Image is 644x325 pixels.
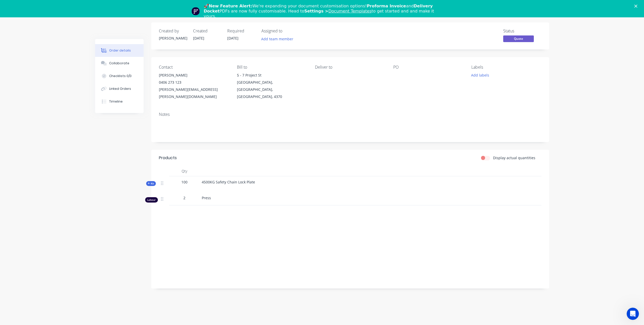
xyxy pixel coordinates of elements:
[95,95,144,108] button: Timeline
[146,181,156,186] div: Kit
[315,65,385,70] div: Deliver to
[159,112,541,117] div: Notes
[159,65,229,70] div: Contact
[193,36,204,41] span: [DATE]
[237,72,307,79] div: 5 - 7 Project St
[109,74,132,78] div: Checklists 0/0
[95,82,144,95] button: Linked Orders
[193,29,221,33] div: Created
[95,57,144,70] button: Collaborate
[227,36,238,41] span: [DATE]
[183,195,185,201] span: 2
[95,44,144,57] button: Order details
[503,35,534,43] button: Quote
[109,48,131,53] div: Order details
[202,195,211,200] span: Press
[192,7,200,15] img: Profile image for Team
[202,180,255,184] span: 4500KG Safety Chain Lock Plate
[159,72,229,79] div: [PERSON_NAME]
[627,308,639,320] iframe: Intercom live chat
[169,166,200,176] div: Qty
[634,5,639,8] div: Close
[237,79,307,100] div: [GEOGRAPHIC_DATA], [GEOGRAPHIC_DATA], [GEOGRAPHIC_DATA], 4370
[109,61,129,66] div: Collaborate
[159,35,187,41] div: [PERSON_NAME]
[393,65,463,70] div: PO
[109,99,123,104] div: Timeline
[237,72,307,100] div: 5 - 7 Project St[GEOGRAPHIC_DATA], [GEOGRAPHIC_DATA], [GEOGRAPHIC_DATA], 4370
[204,4,433,14] b: Delivery Docket
[261,35,296,42] button: Add team member
[95,70,144,82] button: Checklists 0/0
[503,35,534,42] span: Quote
[109,86,131,91] div: Linked Orders
[159,79,229,86] div: 0406 273 123
[148,182,154,185] span: Kit
[469,72,492,79] button: Add labels
[237,65,307,70] div: Bill to
[159,29,187,33] div: Created by
[204,4,445,19] div: 🚀 We're expanding your document customisation options! and PDFs are now fully customisable. Head ...
[493,155,535,160] label: Display actual quantities
[258,35,296,42] button: Add team member
[503,29,541,33] div: Status
[261,29,312,33] div: Assigned to
[367,4,406,8] b: Proforma Invoice
[209,4,252,8] b: New Feature Alert:
[145,197,158,203] div: Labour
[328,9,371,14] a: Document Templates
[159,155,177,161] div: Products
[304,9,372,14] b: Settings >
[159,72,229,100] div: [PERSON_NAME]0406 273 123[PERSON_NAME][EMAIL_ADDRESS][PERSON_NAME][DOMAIN_NAME]
[227,29,255,33] div: Required
[181,179,187,185] span: 100
[159,86,229,100] div: [PERSON_NAME][EMAIL_ADDRESS][PERSON_NAME][DOMAIN_NAME]
[471,65,541,70] div: Labels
